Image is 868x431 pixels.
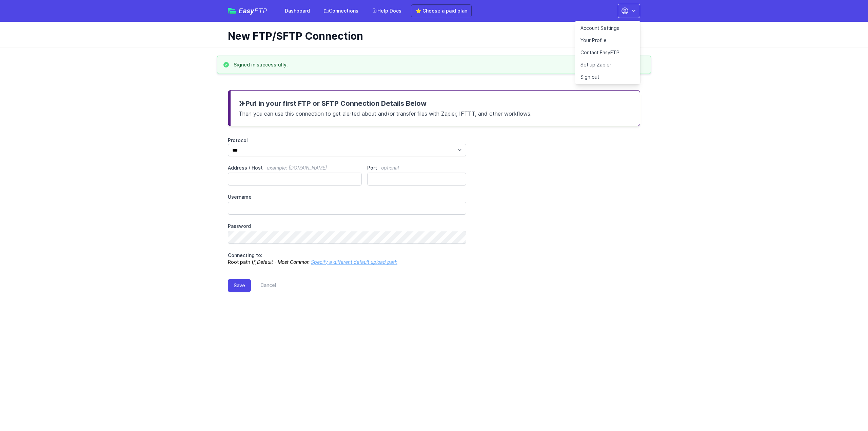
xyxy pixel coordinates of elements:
[234,61,288,68] h3: Signed in successfully.
[368,5,406,17] a: Help Docs
[575,22,640,34] a: Account Settings
[281,5,314,17] a: Dashboard
[367,164,466,171] label: Port
[575,59,640,71] a: Set up Zapier
[575,71,640,83] a: Sign out
[381,165,399,171] span: optional
[239,99,632,108] h3: Put in your first FTP or SFTP Connection Details Below
[228,252,466,266] p: Root path (/)
[228,252,262,258] span: Connecting to:
[575,34,640,46] a: Your Profile
[228,8,236,14] img: easyftp_logo.png
[228,223,466,230] label: Password
[239,7,267,14] span: Easy
[311,259,397,265] a: Specify a different default upload path
[228,194,466,200] label: Username
[575,46,640,59] a: Contact EasyFTP
[267,165,327,171] span: example: [DOMAIN_NAME]
[228,164,362,171] label: Address / Host
[411,4,472,17] a: ⭐ Choose a paid plan
[257,259,310,265] i: Default - Most Common
[228,7,267,14] a: EasyFTP
[254,7,267,15] span: FTP
[319,5,362,17] a: Connections
[251,279,276,292] a: Cancel
[834,397,860,423] iframe: Drift Widget Chat Controller
[228,137,466,144] label: Protocol
[239,108,632,118] p: Then you can use this connection to get alerted about and/or transfer files with Zapier, IFTTT, a...
[228,279,251,292] button: Save
[228,30,635,42] h1: New FTP/SFTP Connection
